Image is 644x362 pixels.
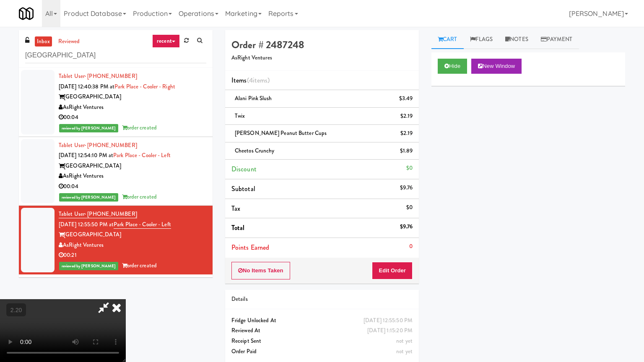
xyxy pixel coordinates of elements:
[25,48,206,63] input: Search vision orders
[231,326,413,336] div: Reviewed At
[231,315,413,326] div: Fridge Unlocked At
[535,30,579,49] a: Payment
[231,262,290,279] button: No Items Taken
[56,36,82,47] a: reviewed
[114,83,175,90] a: Park Place - Cooler - Right
[113,151,171,159] a: Park Place - Cooler - Left
[59,181,206,192] div: 00:04
[231,294,413,305] div: Details
[19,68,213,137] li: Tablet User· [PHONE_NUMBER][DATE] 12:40:38 PM atPark Place - Cooler - Right[GEOGRAPHIC_DATA]AsRig...
[231,223,245,233] span: Total
[253,75,268,85] ng-pluralize: items
[406,163,413,173] div: $0
[400,146,413,156] div: $1.89
[400,111,413,122] div: $2.19
[35,36,52,47] a: inbox
[231,243,269,252] span: Points Earned
[59,193,118,202] span: reviewed by [PERSON_NAME]
[231,75,270,85] span: Items
[59,210,137,218] a: Tablet User· [PHONE_NUMBER]
[59,72,137,80] a: Tablet User· [PHONE_NUMBER]
[59,124,118,132] span: reviewed by [PERSON_NAME]
[114,220,171,229] a: Park Place - Cooler - Left
[231,204,240,213] span: Tax
[231,39,413,50] h4: Order # 2487248
[406,202,413,213] div: $0
[247,75,270,85] span: (4 )
[59,92,206,102] div: [GEOGRAPHIC_DATA]
[122,124,157,132] span: order created
[396,347,413,355] span: not yet
[59,112,206,123] div: 00:04
[59,171,206,181] div: AsRight Ventures
[85,72,137,80] span: · [PHONE_NUMBER]
[399,93,413,104] div: $3.49
[231,184,255,194] span: Subtotal
[400,183,413,193] div: $9.76
[59,250,206,261] div: 00:21
[19,6,34,21] img: Micromart
[400,128,413,139] div: $2.19
[85,210,137,218] span: · [PHONE_NUMBER]
[231,346,413,357] div: Order Paid
[122,261,157,269] span: order created
[59,83,114,90] span: [DATE] 12:40:38 PM at
[400,222,413,232] div: $9.76
[464,30,499,49] a: Flags
[231,336,413,346] div: Receipt Sent
[59,141,137,149] a: Tablet User· [PHONE_NUMBER]
[59,161,206,171] div: [GEOGRAPHIC_DATA]
[85,141,137,149] span: · [PHONE_NUMBER]
[231,55,413,61] h5: AsRight Ventures
[235,112,245,120] span: Twix
[59,230,206,240] div: [GEOGRAPHIC_DATA]
[438,59,467,74] button: Hide
[59,220,114,228] span: [DATE] 12:55:50 PM at
[59,102,206,113] div: AsRight Ventures
[367,326,413,336] div: [DATE] 1:15:20 PM
[364,315,413,326] div: [DATE] 12:55:50 PM
[19,206,213,274] li: Tablet User· [PHONE_NUMBER][DATE] 12:55:50 PM atPark Place - Cooler - Left[GEOGRAPHIC_DATA]AsRigh...
[372,262,413,279] button: Edit Order
[59,262,118,270] span: reviewed by [PERSON_NAME]
[431,30,464,49] a: Cart
[409,241,413,252] div: 0
[235,94,272,102] span: Alani Pink Slush
[396,337,413,345] span: not yet
[59,240,206,251] div: AsRight Ventures
[231,164,257,174] span: Discount
[499,30,535,49] a: Notes
[235,129,327,137] span: [PERSON_NAME] Peanut Butter Cups
[152,34,180,48] a: recent
[122,193,157,201] span: order created
[235,147,275,155] span: Cheetos Crunchy
[19,137,213,206] li: Tablet User· [PHONE_NUMBER][DATE] 12:54:10 PM atPark Place - Cooler - Left[GEOGRAPHIC_DATA]AsRigh...
[471,59,522,74] button: New Window
[59,151,113,159] span: [DATE] 12:54:10 PM at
